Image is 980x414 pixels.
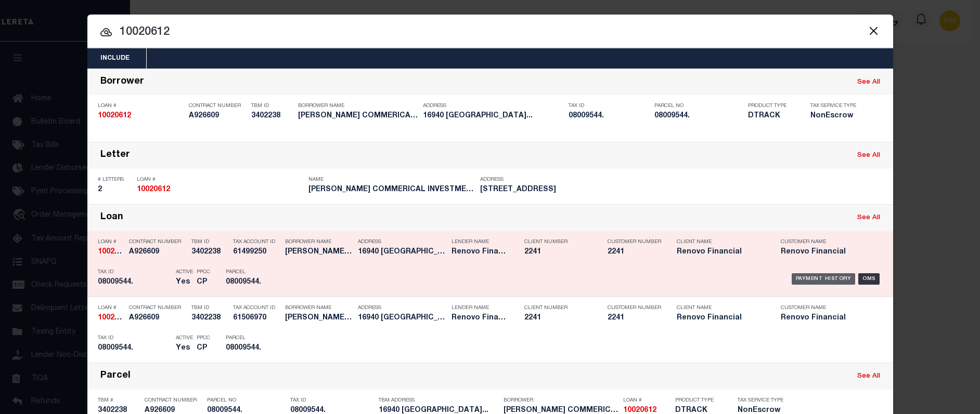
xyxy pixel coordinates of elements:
h5: 2 [98,185,132,194]
p: Loan # [98,305,124,311]
strong: 10020612 [98,248,131,256]
p: Address [480,177,647,183]
h5: 10020612 [137,185,303,194]
p: Tax ID [98,335,171,341]
div: Loan [100,212,123,224]
p: Client Number [524,305,592,311]
h5: 16940 LOG CABIN STREET HIGHLAND... [358,314,446,323]
p: Parcel [226,335,273,341]
div: Letter [100,150,130,162]
a: See All [857,215,880,221]
p: TBM Address [379,397,498,404]
h5: 61499250 [233,248,280,257]
h5: DTRACK [748,112,795,121]
p: Customer Number [608,239,661,245]
h5: A926609 [129,314,186,323]
p: Parcel No [654,103,743,109]
p: Parcel No [207,397,285,404]
p: Contract Number [145,397,202,404]
h5: 10020612 [98,248,124,257]
p: Customer Number [608,305,661,311]
a: See All [857,79,880,86]
h5: 16940 LOG CABIN STREET HIGHLAND... [423,112,563,121]
p: Address [358,305,446,311]
h5: 08009544. [226,344,273,353]
h5: 16940 LOG CABIN STREET HIGHLAND... [358,248,446,257]
div: OMS [858,273,880,285]
h5: 3402238 [191,248,228,257]
a: See All [857,152,880,159]
h5: 3005 LITTLE WOOD LANE [480,185,647,194]
p: Tax Service Type [738,397,784,404]
h5: LLOYD COMMERICAL INVESTMENTS LLC [308,185,475,194]
p: Customer Name [781,305,869,311]
p: Tax ID [290,397,373,404]
p: Loan # [623,397,670,404]
h5: Renovo Financial [452,314,509,323]
h5: 08009544. [654,112,743,121]
p: Contract Number [129,305,186,311]
p: Tax ID [98,269,171,275]
p: Active [176,335,193,341]
h5: Renovo Financial [452,248,509,257]
p: Loan # [98,103,184,109]
h5: Renovo Financial [781,314,869,323]
h5: 61506970 [233,314,280,323]
strong: 10020612 [623,407,656,414]
h5: 08009544. [98,278,171,287]
h5: 08009544. [569,112,649,121]
p: Contract Number [129,239,186,245]
h5: Renovo Financial [781,248,869,257]
h5: 3402238 [251,112,293,121]
h5: CP [197,344,210,353]
p: Loan # [137,177,303,183]
h5: LLOYD COMMERICAL INVESTMENTS LLC [298,112,418,121]
p: Product Type [748,103,795,109]
h5: 08009544. [98,344,171,353]
h5: 08009544. [226,278,273,287]
p: PPCC [197,335,210,341]
h5: A926609 [189,112,246,121]
h5: NonEscrow [810,112,862,121]
button: Close [867,24,881,37]
input: Start typing... [87,23,893,42]
p: Loan # [98,239,124,245]
p: Client Number [524,239,592,245]
a: See All [857,373,880,380]
p: Client Name [677,305,765,311]
div: Payment History [792,273,856,285]
h5: 2241 [608,248,660,257]
p: Contract Number [189,103,246,109]
p: Borrower Name [285,305,353,311]
p: Tax Account ID [233,239,280,245]
p: Address [358,239,446,245]
strong: 10020612 [98,314,131,322]
p: Tax Service Type [810,103,862,109]
p: TBM ID [191,305,228,311]
h5: LLOYD COMMERICAL INVESTMENTS LLC [285,248,353,257]
p: Borrower [504,397,618,404]
h5: Yes [176,344,191,353]
p: Product Type [675,397,722,404]
h5: 3402238 [191,314,228,323]
div: Borrower [100,76,144,88]
h5: 2241 [524,314,592,323]
p: Tax ID [569,103,649,109]
p: TBM ID [251,103,293,109]
h5: Renovo Financial [677,314,765,323]
h5: 2241 [524,248,592,257]
p: Lender Name [452,305,509,311]
h5: 10020612 [98,314,124,323]
h5: 10020612 [98,112,184,121]
h5: Yes [176,278,191,287]
h5: Renovo Financial [677,248,765,257]
strong: 10020612 [137,186,170,193]
p: Parcel [226,269,273,275]
strong: 10020612 [98,112,131,119]
h5: CP [197,278,210,287]
p: # Letters [98,177,132,183]
div: Parcel [100,370,131,382]
p: Tax Account ID [233,305,280,311]
p: TBM ID [191,239,228,245]
p: PPCC [197,269,210,275]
